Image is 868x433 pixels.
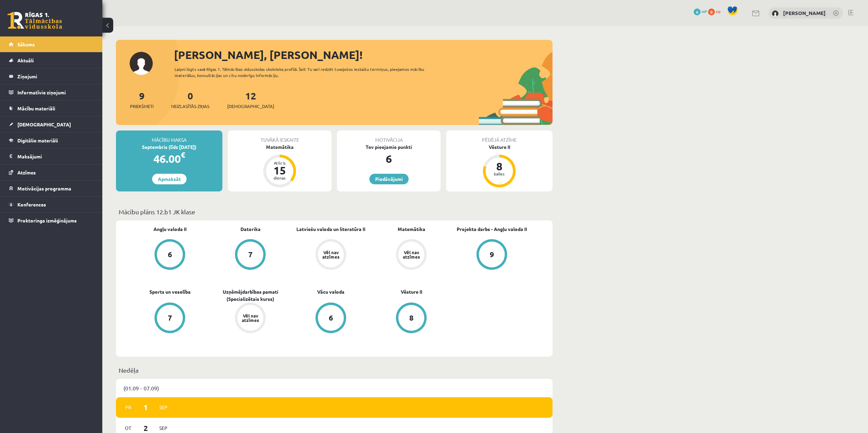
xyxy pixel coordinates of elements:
[119,207,550,216] p: Mācību plāns 12.b1 JK klase
[119,366,550,375] p: Nedēļa
[9,197,94,212] a: Konferences
[17,68,94,84] legend: Ziņojumi
[716,9,720,14] span: xp
[227,103,274,110] span: [DEMOGRAPHIC_DATA]
[337,143,441,151] div: Tev pieejamie punkti
[116,151,222,167] div: 46.00
[8,12,62,29] a: Rīgas 1. Tālmācības vidusskola
[9,213,94,228] a: Proktoringa izmēģinājums
[116,143,222,151] div: Septembris (līdz [DATE])
[181,150,185,160] span: €
[17,149,94,164] legend: Maksājumi
[17,121,71,127] span: [DEMOGRAPHIC_DATA]
[446,143,553,188] a: Vēsture II 8 balles
[9,100,94,116] a: Mācību materiāli
[17,84,94,100] legend: Informatīvie ziņojumi
[371,239,452,271] a: Vēl nav atzīmes
[457,226,527,233] a: Projekta darbs - Angļu valoda II
[9,181,94,196] a: Motivācijas programma
[337,130,441,143] div: Motivācija
[153,226,187,233] a: Angļu valoda II
[130,90,153,110] a: 9Priekšmeti
[240,226,261,233] a: Datorika
[156,402,171,413] span: Sep
[149,288,191,295] a: Sports un veselība
[130,103,153,110] span: Priekšmeti
[369,174,409,184] a: Piedāvājumi
[694,9,707,14] a: 6 mP
[9,165,94,180] a: Atzīmes
[175,66,437,78] div: Laipni lūgts savā Rīgas 1. Tālmācības vidusskolas skolnieka profilā. Šeit Tu vari redzēt tuvojošo...
[490,251,494,258] div: 9
[702,9,707,14] span: mP
[9,36,94,52] a: Sākums
[210,303,291,335] a: Vēl nav atzīmes
[9,133,94,148] a: Digitālie materiāli
[452,239,532,271] a: 9
[398,226,425,233] a: Matemātika
[446,130,553,143] div: Pēdējā atzīme
[17,201,46,207] span: Konferences
[168,251,172,258] div: 6
[489,172,510,176] div: balles
[9,149,94,164] a: Maksājumi
[772,10,779,17] img: Kirills Aleksejevs
[317,288,344,295] a: Vācu valoda
[708,9,724,14] a: 0 xp
[402,250,421,259] div: Vēl nav atzīmes
[321,250,340,259] div: Vēl nav atzīmes
[121,402,135,413] span: Pr
[9,68,94,84] a: Ziņojumi
[371,303,452,335] a: 8
[228,143,332,188] a: Matemātika Atlicis 15 dienas
[174,47,553,63] div: [PERSON_NAME], [PERSON_NAME]!
[401,288,422,295] a: Vēsture II
[171,103,209,110] span: Neizlasītās ziņas
[337,151,441,167] div: 6
[17,217,77,223] span: Proktoringa izmēģinājums
[135,402,157,413] span: 1
[228,143,332,151] div: Matemātika
[708,9,715,15] span: 0
[291,303,371,335] a: 6
[329,314,333,322] div: 6
[17,169,36,175] span: Atzīmes
[210,288,291,303] a: Uzņēmējdarbības pamati (Specializētais kurss)
[171,90,209,110] a: 0Neizlasītās ziņas
[9,52,94,68] a: Aktuāli
[783,10,826,16] a: [PERSON_NAME]
[241,313,260,322] div: Vēl nav atzīmes
[446,143,553,151] div: Vēsture II
[152,174,187,184] a: Apmaksāt
[291,239,371,271] a: Vēl nav atzīmes
[694,9,701,15] span: 6
[9,117,94,132] a: [DEMOGRAPHIC_DATA]
[130,303,210,335] a: 7
[228,130,332,143] div: Tuvākā ieskaite
[116,379,553,397] div: (01.09 - 07.09)
[116,130,222,143] div: Mācību maksa
[269,165,290,176] div: 15
[227,90,274,110] a: 12[DEMOGRAPHIC_DATA]
[269,176,290,180] div: dienas
[168,314,172,322] div: 7
[17,57,34,63] span: Aktuāli
[17,185,71,191] span: Motivācijas programma
[296,226,365,233] a: Latviešu valoda un literatūra II
[489,161,510,172] div: 8
[130,239,210,271] a: 6
[17,105,55,111] span: Mācību materiāli
[17,137,58,143] span: Digitālie materiāli
[269,161,290,165] div: Atlicis
[17,41,35,47] span: Sākums
[9,84,94,100] a: Informatīvie ziņojumi
[409,314,414,322] div: 8
[248,251,253,258] div: 7
[210,239,291,271] a: 7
